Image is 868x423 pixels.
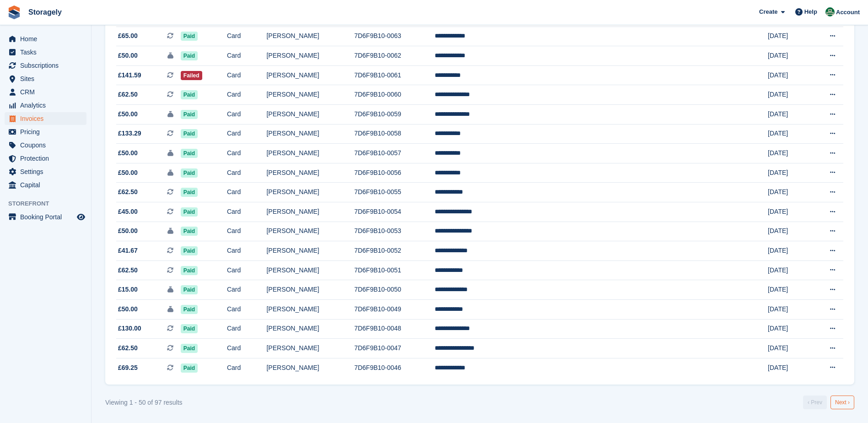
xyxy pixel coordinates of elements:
span: Pricing [20,125,75,138]
td: 7D6F9B10-0046 [354,358,434,377]
td: 7D6F9B10-0054 [354,202,434,222]
td: [DATE] [768,124,811,144]
span: £45.00 [118,207,138,217]
td: [DATE] [768,300,811,320]
td: [DATE] [768,27,811,46]
td: Card [227,144,267,163]
span: Booking Portal [20,211,75,223]
td: Card [227,27,267,46]
td: 7D6F9B10-0055 [354,183,434,202]
span: Paid [181,129,198,138]
td: 7D6F9B10-0051 [354,260,434,280]
td: [DATE] [768,202,811,222]
span: Paid [181,344,198,353]
td: [DATE] [768,260,811,280]
td: [DATE] [768,339,811,358]
td: [PERSON_NAME] [266,339,354,358]
td: Card [227,339,267,358]
span: £65.00 [118,31,138,41]
span: £50.00 [118,109,138,119]
span: Paid [181,285,198,294]
a: menu [5,72,86,85]
td: [PERSON_NAME] [266,260,354,280]
span: Paid [181,168,198,178]
span: Failed [181,71,202,80]
td: [DATE] [768,144,811,163]
a: menu [5,211,86,223]
span: Coupons [20,139,75,152]
span: £50.00 [118,148,138,158]
td: Card [227,222,267,241]
span: £141.59 [118,70,141,80]
span: £133.29 [118,129,141,138]
span: Paid [181,246,198,255]
span: Create [759,7,777,16]
td: Card [227,280,267,300]
a: menu [5,152,86,165]
span: Capital [20,179,75,191]
td: Card [227,105,267,125]
td: 7D6F9B10-0050 [354,280,434,300]
a: Storagely [25,5,65,20]
span: Storefront [8,199,91,208]
a: menu [5,165,86,178]
td: [PERSON_NAME] [266,202,354,222]
span: Paid [181,363,198,373]
td: 7D6F9B10-0052 [354,241,434,261]
nav: Pages [801,396,856,409]
span: Sites [20,72,75,85]
td: Card [227,163,267,183]
span: Paid [181,32,198,41]
span: Paid [181,188,198,197]
td: [DATE] [768,105,811,125]
a: menu [5,112,86,125]
td: [PERSON_NAME] [266,105,354,125]
td: 7D6F9B10-0056 [354,163,434,183]
td: [PERSON_NAME] [266,222,354,241]
td: 7D6F9B10-0060 [354,85,434,105]
td: 7D6F9B10-0057 [354,144,434,163]
span: £62.50 [118,266,138,275]
span: Paid [181,149,198,158]
td: Card [227,85,267,105]
td: [PERSON_NAME] [266,85,354,105]
span: Paid [181,90,198,99]
td: Card [227,260,267,280]
span: Paid [181,207,198,217]
td: [PERSON_NAME] [266,65,354,85]
span: CRM [20,86,75,98]
a: menu [5,139,86,152]
span: Paid [181,266,198,275]
td: Card [227,124,267,144]
span: Paid [181,227,198,236]
td: [PERSON_NAME] [266,183,354,202]
td: Card [227,300,267,320]
td: Card [227,319,267,339]
td: [DATE] [768,280,811,300]
span: Protection [20,152,75,165]
a: menu [5,46,86,59]
span: Invoices [20,112,75,125]
td: [DATE] [768,65,811,85]
span: Help [804,7,817,16]
td: 7D6F9B10-0058 [354,124,434,144]
span: £41.67 [118,246,138,255]
img: Stora Rotala Users [825,7,835,16]
td: 7D6F9B10-0053 [354,222,434,241]
a: menu [5,125,86,138]
td: [DATE] [768,241,811,261]
span: Paid [181,324,198,333]
span: £62.50 [118,187,138,197]
a: menu [5,33,86,45]
td: [DATE] [768,163,811,183]
span: Home [20,33,75,45]
td: [PERSON_NAME] [266,124,354,144]
span: £69.25 [118,363,138,373]
td: [DATE] [768,46,811,66]
td: Card [227,65,267,85]
td: 7D6F9B10-0061 [354,65,434,85]
span: £62.50 [118,343,138,353]
td: 7D6F9B10-0047 [354,339,434,358]
a: Next [830,396,854,409]
td: [PERSON_NAME] [266,280,354,300]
